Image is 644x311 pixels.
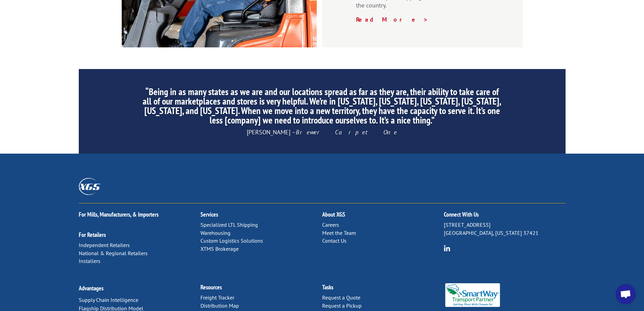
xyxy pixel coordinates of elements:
em: Brewer Carpet One [296,128,397,136]
a: Request a Pickup [322,302,362,309]
a: Request a Quote [322,294,360,301]
a: Specialized LTL Shipping [200,221,258,228]
a: Warehousing [200,229,231,236]
a: Custom Logistics Solutions [200,237,263,244]
img: Smartway_Logo [444,283,502,307]
a: Supply Chain Intelligence [79,296,138,303]
a: Freight Tracker [200,294,234,301]
a: For Retailers [79,231,106,239]
a: Resources [200,283,222,291]
a: Read More > [356,16,428,23]
a: About XGS [322,210,345,218]
h2: Connect With Us [444,212,566,221]
a: Meet the Team [322,229,356,236]
a: National & Regional Retailers [79,250,148,257]
a: Services [200,210,218,218]
a: XTMS Brokerage [200,245,239,252]
img: XGS_Logos_ALL_2024_All_White [79,178,100,195]
img: group-6 [444,245,450,251]
a: Installers [79,258,100,264]
p: [STREET_ADDRESS] [GEOGRAPHIC_DATA], [US_STATE] 37421 [444,221,566,237]
a: Independent Retailers [79,242,130,248]
a: Open chat [616,284,636,304]
h2: “Being in as many states as we are and our locations spread as far as they are, their ability to ... [142,87,502,128]
a: Careers [322,221,339,228]
a: Advantages [79,284,103,292]
a: Distribution Map [200,302,239,309]
h2: Tasks [322,284,444,294]
a: Contact Us [322,237,347,244]
span: [PERSON_NAME] – [247,128,397,136]
a: For Mills, Manufacturers, & Importers [79,210,159,218]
